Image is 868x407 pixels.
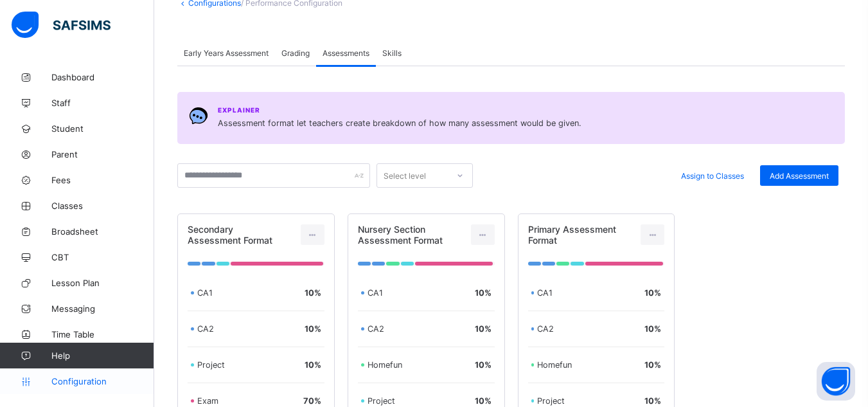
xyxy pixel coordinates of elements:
img: Chat.054c5d80b312491b9f15f6fadeacdca6.svg [189,106,208,125]
span: Nursery Section Assessment Format [358,224,443,246]
span: 10 % [475,360,492,370]
span: Project [537,396,565,406]
div: Select level [384,163,426,188]
span: Primary Assessment Format [528,224,616,246]
span: Grading [281,48,310,58]
span: Secondary Assessment Format [188,224,272,246]
span: Broadsheet [51,226,154,237]
span: 10 % [475,396,492,406]
span: Staff [51,98,154,108]
span: 10 % [305,360,321,370]
span: 10 % [644,288,661,298]
span: Parent [51,149,154,159]
span: Student [51,123,154,134]
span: 10 % [475,324,492,334]
span: Homefun [537,360,572,370]
span: CBT [51,252,154,262]
span: CA2 [368,324,384,334]
span: Assessments [323,48,369,58]
span: CA1 [197,288,213,298]
span: Configuration [51,376,154,386]
span: Skills [382,48,402,58]
span: Help [51,350,154,361]
span: CA1 [368,288,383,298]
span: 10 % [475,288,492,298]
span: Homefun [368,360,402,370]
span: Dashboard [51,72,154,82]
span: Add Assessment [770,171,829,181]
span: CA2 [197,324,214,334]
span: Classes [51,201,154,211]
span: 10 % [644,360,661,370]
span: 10 % [305,288,321,298]
span: 10 % [305,324,321,334]
button: Open asap [817,362,855,401]
span: CA1 [537,288,553,298]
span: Fees [51,175,154,185]
span: 10 % [644,324,661,334]
span: 70 % [303,396,321,406]
span: CA2 [537,324,554,334]
span: Lesson Plan [51,278,154,288]
span: Explainer [218,106,260,114]
span: Time Table [51,329,154,339]
span: Project [197,360,225,370]
span: 10 % [644,396,661,406]
span: Early Years Assessment [184,48,269,58]
span: Project [368,396,395,406]
span: Messaging [51,303,154,314]
span: Exam [197,396,218,406]
img: safsims [12,12,111,39]
span: Assign to Classes [681,171,744,181]
span: Assessment format let teachers create breakdown of how many assessment would be given. [218,117,581,130]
